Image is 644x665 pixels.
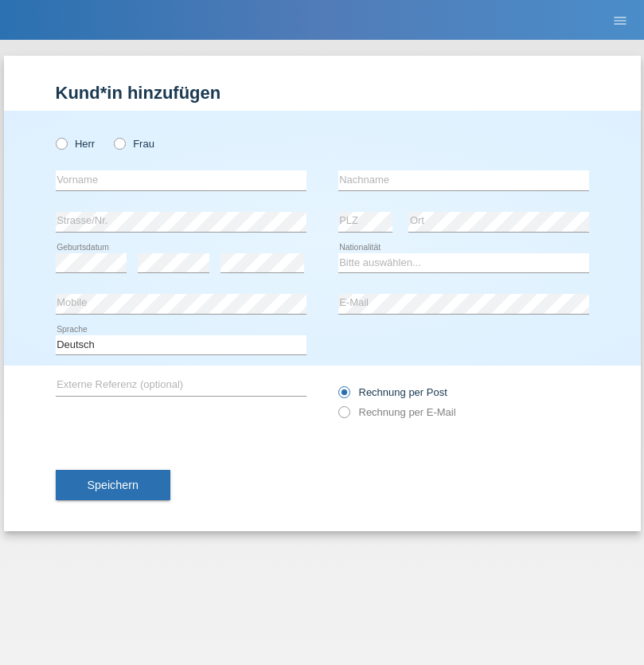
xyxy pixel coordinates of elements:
a: menu [604,15,636,25]
input: Rechnung per Post [338,386,349,406]
span: Speichern [88,479,139,491]
input: Frau [114,138,124,148]
input: Rechnung per E-Mail [338,406,349,426]
label: Herr [56,138,96,150]
button: Speichern [56,470,170,500]
label: Frau [114,138,154,150]
label: Rechnung per E-Mail [338,406,456,418]
input: Herr [56,138,66,148]
label: Rechnung per Post [338,386,447,398]
h1: Kund*in hinzufügen [56,83,589,103]
i: menu [612,13,628,29]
